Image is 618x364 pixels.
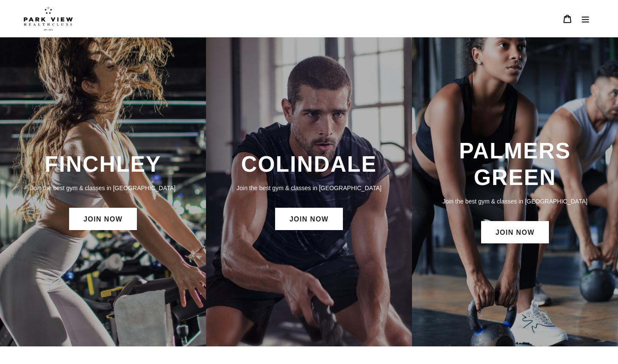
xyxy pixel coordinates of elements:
h3: COLINDALE [215,151,403,177]
a: JOIN NOW: Colindale Membership [275,208,342,230]
p: Join the best gym & classes in [GEOGRAPHIC_DATA] [215,183,403,193]
a: JOIN NOW: Finchley Membership [69,208,136,230]
h3: PALMERS GREEN [421,138,609,191]
p: Join the best gym & classes in [GEOGRAPHIC_DATA] [421,197,609,206]
button: Menu [576,9,594,28]
h3: FINCHLEY [9,151,197,177]
a: JOIN NOW: Palmers Green Membership [481,221,548,243]
img: Park view health clubs is a gym near you. [24,6,73,30]
p: Join the best gym & classes in [GEOGRAPHIC_DATA] [9,183,197,193]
